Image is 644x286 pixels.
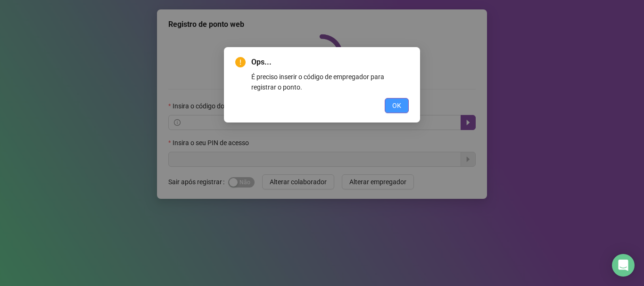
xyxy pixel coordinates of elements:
[251,72,409,92] div: É preciso inserir o código de empregador para registrar o ponto.
[235,57,246,67] span: exclamation-circle
[385,98,409,113] button: OK
[612,254,635,277] div: Open Intercom Messenger
[251,57,409,68] span: Ops...
[392,100,401,111] span: OK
